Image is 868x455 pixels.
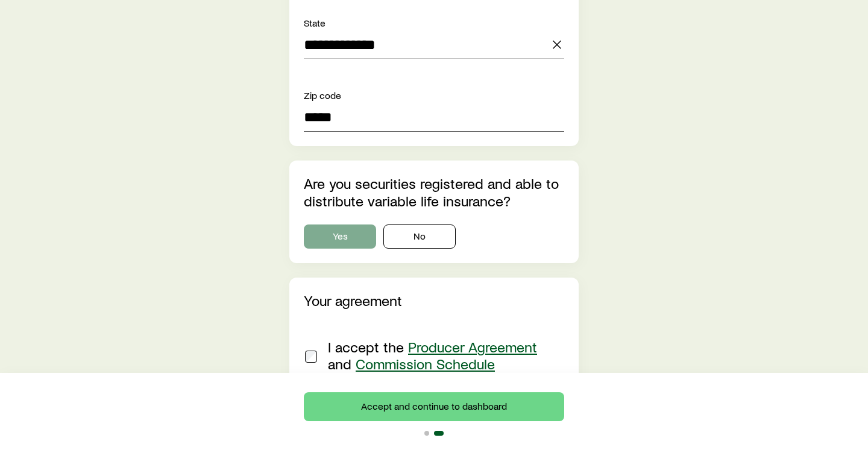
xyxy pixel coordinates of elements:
[304,291,402,309] label: Your agreement
[304,174,559,209] label: Are you securities registered and able to distribute variable life insurance?
[304,392,564,421] button: Accept and continue to dashboard
[304,88,564,103] div: Zip code
[383,224,456,249] button: No
[356,355,495,372] a: Commission Schedule
[304,16,564,30] div: State
[304,224,564,249] div: securitiesRegistrationInfo.isSecuritiesRegistered
[304,224,376,249] button: Yes
[305,351,317,363] input: I accept the Producer Agreement and Commission Schedule
[328,338,537,372] span: I accept the and
[408,338,537,355] a: Producer Agreement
